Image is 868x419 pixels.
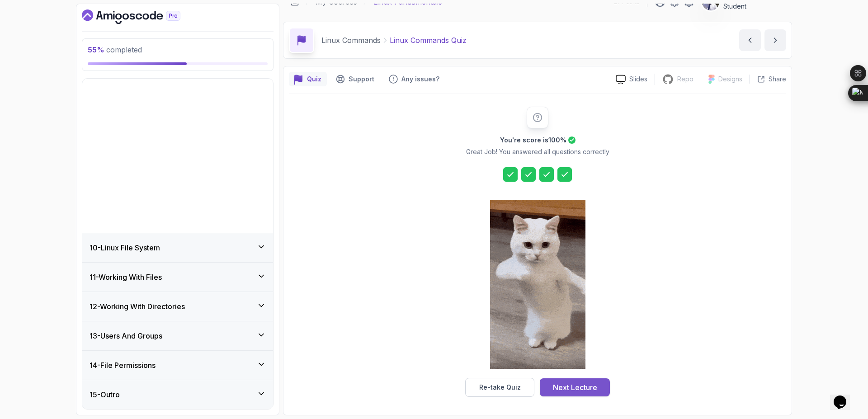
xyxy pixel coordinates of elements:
p: Linux Commands Quiz [390,35,467,46]
a: Slides [609,75,655,84]
h3: 15 - Outro [90,389,120,400]
h3: 13 - Users And Groups [90,330,162,341]
span: 55 % [88,45,104,54]
h3: 12 - Working With Directories [90,301,185,312]
button: Re-take Quiz [465,378,534,397]
p: Slides [629,75,647,84]
button: Next Lecture [540,378,610,396]
h3: 11 - Working With Files [90,272,162,282]
h3: 10 - Linux File System [90,242,160,253]
p: Quiz [307,75,321,84]
a: Dashboard [82,9,201,24]
button: 13-Users And Groups [82,321,273,350]
iframe: chat widget [830,383,859,410]
button: 15-Outro [82,380,273,409]
img: cool-cat [490,200,585,369]
button: Feedback button [383,72,445,86]
button: 10-Linux File System [82,233,273,262]
div: Re-take Quiz [479,383,521,392]
button: quiz button [289,72,327,86]
button: 11-Working With Files [82,263,273,292]
button: Share [750,75,786,84]
p: Share [769,75,786,84]
div: Next Lecture [553,382,597,393]
p: Support [349,75,374,84]
p: Designs [718,75,742,84]
button: 14-File Permissions [82,351,273,380]
p: Any issues? [401,75,439,84]
button: previous content [739,29,761,51]
p: Linux Commands [321,35,381,46]
h3: 14 - File Permissions [90,360,156,371]
button: 12-Working With Directories [82,292,273,321]
p: Great Job! You answered all questions correctly [466,147,609,156]
p: Student [723,2,776,11]
button: Support button [330,72,380,86]
span: completed [88,45,142,54]
p: Repo [677,75,693,84]
h2: You're score is 100 % [500,136,566,145]
button: next content [764,29,786,51]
